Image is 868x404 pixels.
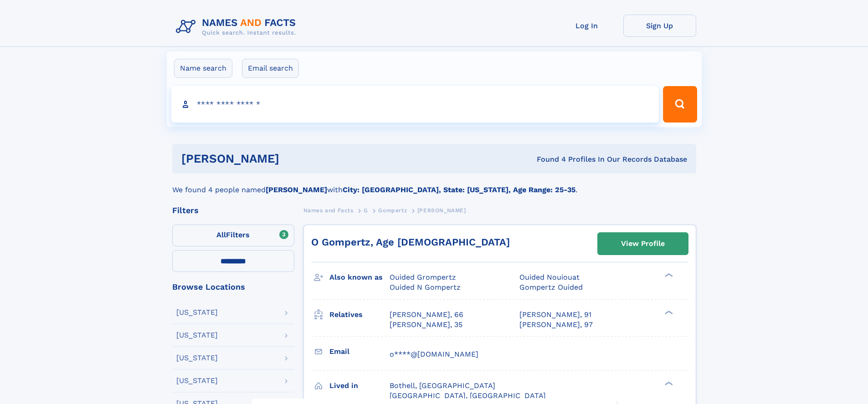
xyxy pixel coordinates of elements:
span: Gompertz Ouided [519,283,583,291]
div: Browse Locations [172,283,294,291]
b: [PERSON_NAME] [266,185,327,194]
span: All [216,230,226,239]
div: ❯ [663,380,673,386]
span: [GEOGRAPHIC_DATA], [GEOGRAPHIC_DATA] [390,391,546,400]
h3: Lived in [329,378,390,394]
a: [PERSON_NAME], 91 [519,310,591,320]
span: G [364,207,368,214]
div: ❯ [663,309,673,315]
div: [US_STATE] [176,309,218,316]
span: Ouided N Gompertz [390,283,461,291]
span: Ouided Grompertz [390,273,456,281]
h3: Relatives [329,307,390,322]
span: Bothell, [GEOGRAPHIC_DATA] [390,381,495,390]
button: Search Button [663,86,697,123]
a: View Profile [598,233,688,255]
a: [PERSON_NAME], 66 [390,310,463,320]
label: Filters [172,225,294,246]
div: [US_STATE] [176,377,218,384]
label: Email search [242,59,299,78]
div: ❯ [663,272,673,278]
div: We found 4 people named with . [172,174,696,195]
div: Filters [172,206,294,215]
input: search input [171,86,659,123]
a: O Gompertz, Age [DEMOGRAPHIC_DATA] [311,236,510,248]
b: City: [GEOGRAPHIC_DATA], State: [US_STATE], Age Range: 25-35 [343,185,575,194]
div: [US_STATE] [176,332,218,339]
div: View Profile [621,233,665,254]
a: G [364,205,368,216]
a: [PERSON_NAME], 97 [519,320,593,330]
a: Sign Up [623,15,696,37]
a: Gompertz [378,205,407,216]
label: Name search [174,59,232,78]
a: [PERSON_NAME], 35 [390,320,462,330]
a: Names and Facts [303,205,354,216]
span: [PERSON_NAME] [417,207,466,214]
h1: [PERSON_NAME] [181,153,408,164]
img: Logo Names and Facts [172,15,303,39]
span: Gompertz [378,207,407,214]
a: Log In [550,15,623,37]
h3: Email [329,344,390,359]
h3: Also known as [329,270,390,285]
div: [US_STATE] [176,354,218,362]
span: Ouided Nouiouat [519,273,580,281]
div: Found 4 Profiles In Our Records Database [408,154,687,164]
